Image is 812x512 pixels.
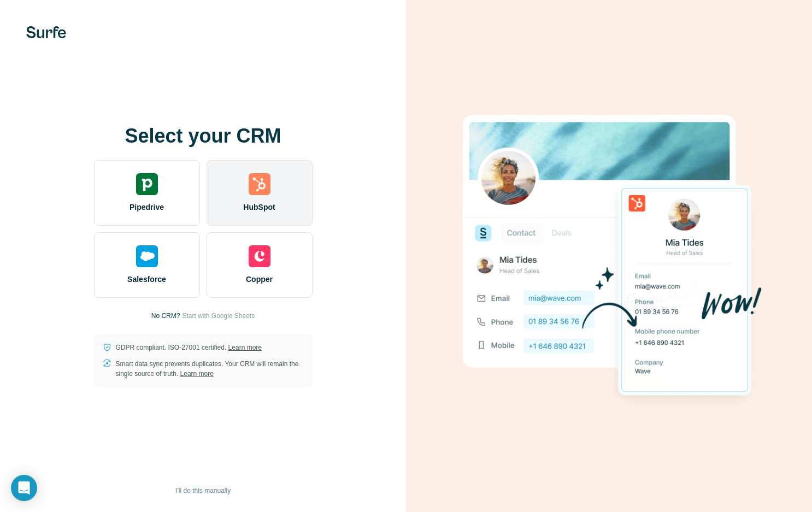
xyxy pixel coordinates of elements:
[246,274,273,285] span: Copper
[182,311,255,321] button: Start with Google Sheets
[94,125,313,147] h1: Select your CRM
[249,173,270,195] img: hubspot's logo
[116,359,304,379] p: Smart data sync prevents duplicates. Your CRM will remain the single source of truth.
[243,202,275,213] span: HubSpot
[26,26,66,38] img: Surfe's logo
[136,245,158,267] img: salesforce's logo
[180,370,214,378] a: Learn more
[249,245,270,267] img: copper's logo
[130,202,164,213] span: Pipedrive
[136,173,158,195] img: pipedrive's logo
[168,482,238,499] button: I’ll do this manually
[116,343,262,352] p: GDPR compliant. ISO-27001 certified.
[456,98,762,415] img: HUBSPOT image
[127,274,166,285] span: Salesforce
[11,475,37,501] div: Open Intercom Messenger
[175,486,231,496] span: I’ll do this manually
[228,344,262,351] a: Learn more
[151,311,180,321] p: No CRM?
